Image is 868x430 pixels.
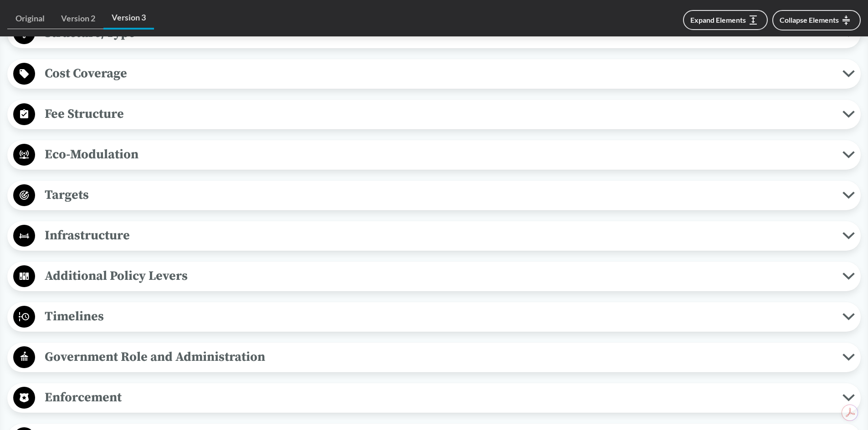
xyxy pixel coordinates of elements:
[35,266,842,286] span: Additional Policy Levers
[10,143,858,167] button: Eco-Modulation
[10,103,858,126] button: Fee Structure
[10,62,858,86] button: Cost Coverage
[10,386,858,410] button: Enforcement
[683,10,768,30] button: Expand Elements
[10,224,858,248] button: Infrastructure
[35,63,842,84] span: Cost Coverage
[35,104,842,124] span: Fee Structure
[35,387,842,408] span: Enforcement
[772,10,861,30] button: Collapse Elements
[10,265,858,288] button: Additional Policy Levers
[53,8,103,29] a: Version 2
[10,305,858,329] button: Timelines
[10,346,858,369] button: Government Role and Administration
[35,225,842,246] span: Infrastructure
[35,185,842,205] span: Targets
[7,8,53,29] a: Original
[10,184,858,207] button: Targets
[35,347,842,367] span: Government Role and Administration
[35,306,842,327] span: Timelines
[103,7,154,30] a: Version 3
[35,144,842,165] span: Eco-Modulation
